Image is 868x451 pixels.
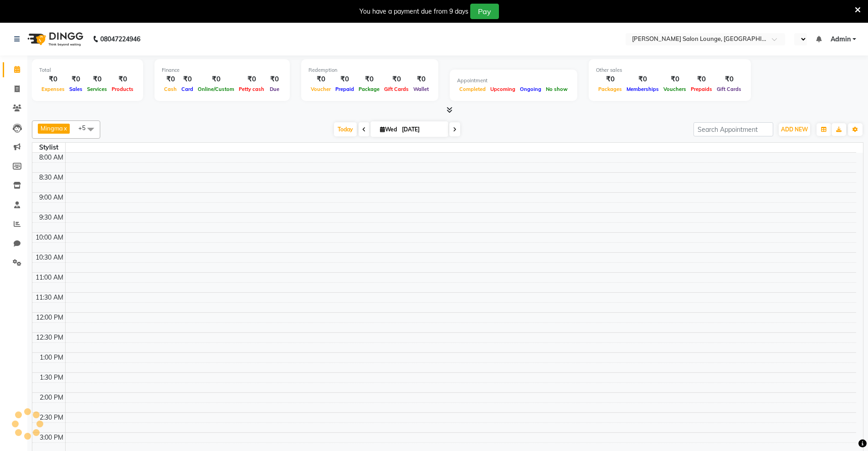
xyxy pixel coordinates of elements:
[333,86,356,92] span: Prepaid
[195,86,236,92] span: Online/Custom
[162,66,282,74] div: Finance
[781,126,808,133] span: ADD NEW
[100,26,140,52] b: 08047224946
[596,66,744,74] div: Other sales
[308,86,333,92] span: Voucher
[236,74,267,85] div: ₹0
[596,86,624,92] span: Packages
[688,74,714,85] div: ₹0
[179,86,195,92] span: Card
[267,86,282,92] span: Due
[85,86,109,92] span: Services
[34,233,65,242] div: 10:00 AM
[38,393,65,402] div: 2:00 PM
[109,86,136,92] span: Products
[624,74,661,85] div: ₹0
[661,74,688,85] div: ₹0
[308,74,333,85] div: ₹0
[34,313,65,322] div: 12:00 PM
[67,74,85,85] div: ₹0
[34,253,65,262] div: 10:30 AM
[308,66,431,74] div: Redemption
[411,86,431,92] span: Wallet
[596,74,624,85] div: ₹0
[411,74,431,85] div: ₹0
[236,86,267,92] span: Petty cash
[195,74,236,85] div: ₹0
[38,353,65,362] div: 1:00 PM
[267,74,282,85] div: ₹0
[457,86,488,92] span: Completed
[488,86,518,92] span: Upcoming
[37,213,65,222] div: 9:30 AM
[109,74,136,85] div: ₹0
[333,74,356,85] div: ₹0
[378,126,399,133] span: Wed
[85,74,109,85] div: ₹0
[179,74,195,85] div: ₹0
[779,123,810,136] button: ADD NEW
[32,143,65,152] div: Stylist
[41,125,63,132] span: Mingma
[356,86,382,92] span: Package
[693,122,773,136] input: Search Appointment
[399,123,445,136] input: 2025-09-03
[37,193,65,202] div: 9:00 AM
[37,153,65,162] div: 8:00 AM
[356,74,382,85] div: ₹0
[470,4,499,19] button: Pay
[78,124,92,131] span: +5
[360,7,468,16] div: You have a payment due from 9 days
[382,86,411,92] span: Gift Cards
[518,86,544,92] span: Ongoing
[831,35,851,44] span: Admin
[624,86,661,92] span: Memberships
[38,373,65,382] div: 1:30 PM
[37,173,65,182] div: 8:30 AM
[38,413,65,422] div: 2:30 PM
[67,86,85,92] span: Sales
[688,86,714,92] span: Prepaids
[661,86,688,92] span: Vouchers
[38,433,65,442] div: 3:00 PM
[162,86,179,92] span: Cash
[63,125,67,132] a: x
[39,66,136,74] div: Total
[544,86,570,92] span: No show
[382,74,411,85] div: ₹0
[162,74,179,85] div: ₹0
[457,77,570,85] div: Appointment
[714,74,744,85] div: ₹0
[39,74,67,85] div: ₹0
[714,86,744,92] span: Gift Cards
[34,293,65,302] div: 11:30 AM
[23,26,86,52] img: logo
[39,86,67,92] span: Expenses
[334,122,357,136] span: Today
[34,273,65,282] div: 11:00 AM
[34,333,65,342] div: 12:30 PM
